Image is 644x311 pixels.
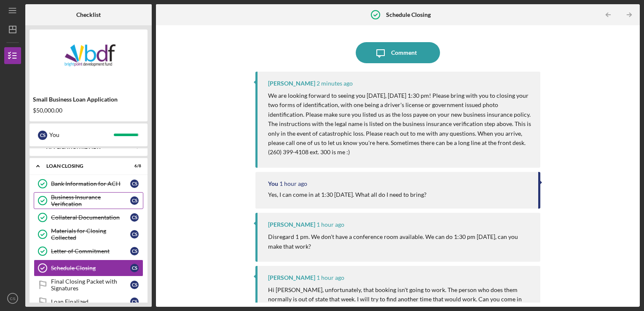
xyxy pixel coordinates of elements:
img: Product logo [30,34,148,84]
div: C S [130,180,139,188]
text: CS [10,296,15,301]
div: Loan Finalized [51,298,130,305]
button: CS [4,290,21,307]
a: Bank Information for ACHCS [34,175,143,192]
div: Schedule Closing [51,265,130,271]
b: Checklist [76,11,101,18]
div: Collateral Documentation [51,214,130,221]
div: Comment [391,42,417,63]
div: Materials for Closing Collected [51,228,130,241]
time: 2025-10-15 13:55 [317,221,344,228]
div: C S [130,196,139,205]
a: Collateral DocumentationCS [34,209,143,226]
div: C S [130,281,139,289]
div: C S [38,131,47,140]
div: Final Closing Packet with Signatures [51,278,130,292]
div: Bank Information for ACH [51,180,130,187]
div: 6 / 8 [126,164,141,169]
button: Comment [356,42,440,63]
p: We are looking forward to seeing you [DATE], [DATE] 1:30 pm! Please bring with you to closing you... [268,91,532,157]
div: You [49,128,114,142]
div: Small Business Loan Application [33,96,144,103]
div: $50,000.00 [33,107,144,114]
div: You [268,180,278,187]
div: [PERSON_NAME] [268,274,315,281]
time: 2025-10-15 14:00 [279,180,307,187]
div: Business Insurance Verification [51,194,130,207]
time: 2025-10-15 13:50 [317,274,344,281]
div: [PERSON_NAME] [268,80,315,87]
p: Disregard 1 pm. We don't have a conference room available. We can do 1:30 pm [DATE], can you make... [268,232,532,251]
div: C S [130,213,139,222]
b: Schedule Closing [386,11,431,18]
a: Business Insurance VerificationCS [34,192,143,209]
div: C S [130,264,139,272]
a: Letter of CommitmentCS [34,243,143,260]
a: Final Closing Packet with SignaturesCS [34,276,143,293]
div: C S [130,247,139,255]
div: [PERSON_NAME] [268,221,315,228]
div: C S [130,230,139,239]
div: Yes, I can come in at 1:30 [DATE]. What all do I need to bring? [268,191,427,198]
div: C S [130,298,139,306]
div: Loan Closing [46,164,120,169]
a: Schedule ClosingCS [34,260,143,276]
a: Loan FinalizedCS [34,293,143,310]
a: Materials for Closing CollectedCS [34,226,143,243]
time: 2025-10-15 15:11 [317,80,353,87]
div: Letter of Commitment [51,248,130,255]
